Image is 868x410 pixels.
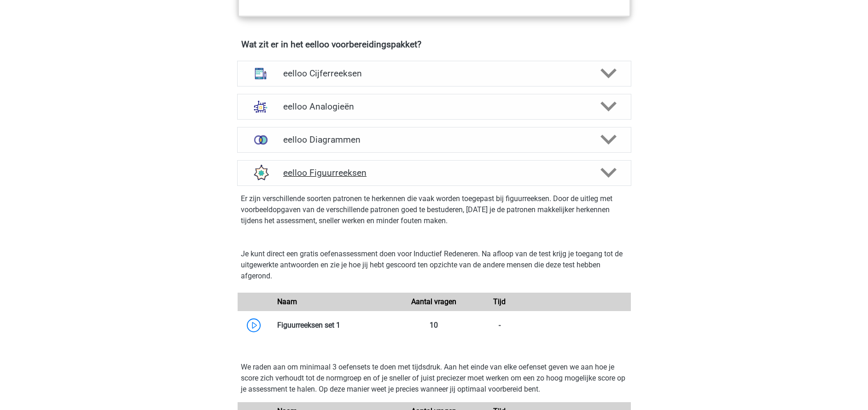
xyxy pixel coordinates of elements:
[283,134,585,145] h4: eelloo Diagrammen
[283,68,585,79] h4: eelloo Cijferreeksen
[233,127,635,153] a: venn diagrammen eelloo Diagrammen
[249,62,273,86] img: cijferreeksen
[283,101,585,112] h4: eelloo Analogieën
[270,296,402,307] div: Naam
[249,128,273,152] img: venn diagrammen
[467,296,532,307] div: Tijd
[401,296,466,307] div: Aantal vragen
[241,248,628,282] p: Je kunt direct een gratis oefenassessment doen voor Inductief Redeneren. Na afloop van de test kr...
[233,160,635,186] a: figuurreeksen eelloo Figuurreeksen
[270,320,402,331] div: Figuurreeksen set 1
[233,61,635,87] a: cijferreeksen eelloo Cijferreeksen
[249,95,273,119] img: analogieen
[241,193,628,226] p: Er zijn verschillende soorten patronen te herkennen die vaak worden toegepast bij figuurreeksen. ...
[241,362,628,395] p: We raden aan om minimaal 3 oefensets te doen met tijdsdruk. Aan het einde van elke oefenset geven...
[249,161,273,185] img: figuurreeksen
[233,94,635,120] a: analogieen eelloo Analogieën
[241,39,627,50] h4: Wat zit er in het eelloo voorbereidingspakket?
[283,167,585,178] h4: eelloo Figuurreeksen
